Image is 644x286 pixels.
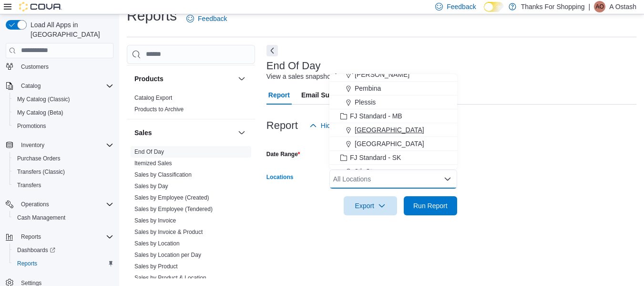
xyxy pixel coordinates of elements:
a: Dashboards [10,244,117,257]
span: 8th St [355,167,372,176]
button: Close list of options [444,175,451,183]
span: Feedback [198,14,227,23]
button: Inventory [2,138,117,152]
span: Sales by Location [134,240,180,247]
span: Sales by Invoice [134,217,176,224]
span: Plessis [355,97,376,107]
button: My Catalog (Classic) [10,93,117,106]
span: Sales by Classification [134,171,192,179]
div: View a sales snapshot for a date or date range. [266,72,406,82]
a: Promotions [13,120,50,132]
button: Products [134,74,234,84]
a: Feedback [183,9,231,28]
span: Catalog Export [134,94,172,102]
span: Load All Apps in [GEOGRAPHIC_DATA] [27,20,113,39]
button: Next [266,45,278,56]
span: Feedback [447,2,476,11]
button: Catalog [2,79,117,93]
a: Sales by Product [134,263,178,270]
span: AO [596,1,604,12]
a: My Catalog (Beta) [13,107,67,118]
span: Products to Archive [134,106,184,113]
span: Reports [17,231,113,243]
button: Operations [2,198,117,211]
span: Transfers (Classic) [13,166,113,178]
label: Date Range [266,150,300,158]
span: Inventory [21,141,44,149]
span: Email Subscription [301,85,362,105]
span: Transfers (Classic) [17,168,65,176]
span: Itemized Sales [134,159,172,167]
a: Sales by Employee (Created) [134,194,209,201]
a: Itemized Sales [134,160,172,167]
button: Sales [236,127,247,138]
span: Reports [17,260,37,267]
a: Sales by Classification [134,171,192,178]
a: Transfers [13,180,45,191]
span: Hide Parameters [321,121,371,130]
a: Sales by Invoice [134,217,176,224]
button: Products [236,73,247,85]
span: My Catalog (Classic) [17,95,70,103]
span: Reports [13,258,113,269]
button: Catalog [17,80,44,92]
span: Sales by Day [134,182,168,190]
span: Sales by Product & Location [134,274,206,282]
button: Reports [2,230,117,244]
button: Sales [134,128,234,138]
div: A Ostash [594,1,605,12]
a: Cash Management [13,212,69,223]
span: Export [349,196,391,215]
a: Sales by Day [134,183,168,190]
span: [GEOGRAPHIC_DATA] [355,125,424,135]
a: Purchase Orders [13,153,64,164]
div: Products [127,92,255,119]
span: Sales by Employee (Created) [134,194,209,201]
button: Transfers [10,179,117,192]
a: Sales by Location per Day [134,252,201,258]
button: FJ Standard - MB [329,109,457,123]
button: 8th St [329,165,457,179]
a: Reports [13,258,41,269]
button: Inventory [17,139,48,151]
span: FJ Standard - SK [350,153,401,162]
a: Dashboards [13,244,59,256]
span: Purchase Orders [13,153,113,164]
a: My Catalog (Classic) [13,94,74,105]
button: Operations [17,199,53,210]
span: Cash Management [13,212,113,223]
span: Dashboards [13,244,113,256]
a: Customers [17,61,52,73]
span: Promotions [13,120,113,132]
button: [GEOGRAPHIC_DATA] [329,123,457,137]
span: Catalog [21,82,41,90]
span: Report [268,85,290,105]
a: Products to Archive [134,106,184,113]
span: My Catalog (Beta) [17,109,63,117]
span: Customers [17,60,113,72]
button: Pembina [329,82,457,95]
a: Sales by Invoice & Product [134,229,203,235]
button: My Catalog (Beta) [10,106,117,119]
span: Promotions [17,122,46,130]
button: Cash Management [10,211,117,224]
button: Transfers (Classic) [10,165,117,179]
h1: Reports [127,6,177,25]
button: [GEOGRAPHIC_DATA] [329,137,457,151]
span: [PERSON_NAME] [355,70,409,79]
span: Run Report [413,201,448,211]
button: Reports [10,257,117,270]
h3: Sales [134,128,152,138]
a: Sales by Employee (Tendered) [134,206,213,212]
button: Reports [17,231,45,243]
span: Sales by Location per Day [134,251,201,259]
h3: Products [134,74,164,84]
span: My Catalog (Beta) [13,107,113,118]
h3: End Of Day [266,60,321,72]
span: Reports [21,233,41,241]
input: Dark Mode [484,2,504,12]
a: Catalog Export [134,95,172,101]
